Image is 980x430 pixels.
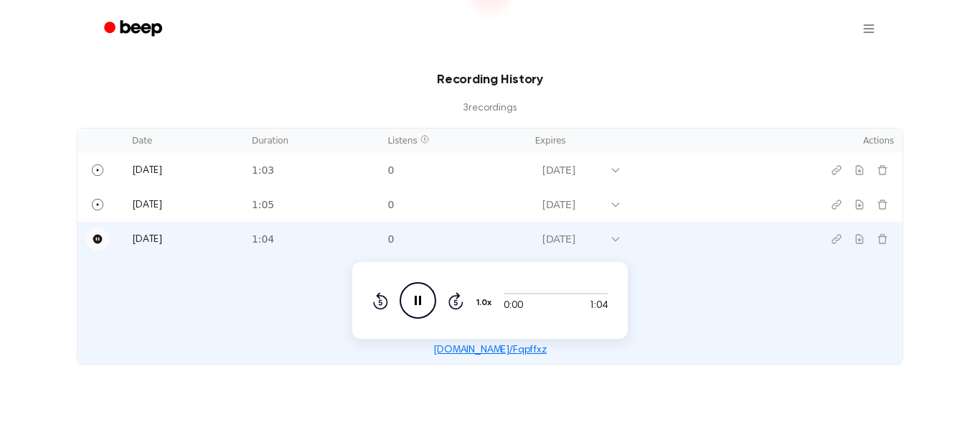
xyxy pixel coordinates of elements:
div: [DATE] [542,232,603,247]
div: [DATE] [542,163,603,178]
div: [DATE] [542,197,603,212]
button: Open menu [852,11,886,46]
td: 1:05 [243,187,379,222]
td: 0 [379,222,526,256]
button: Copy link [825,159,848,182]
button: Download recording [848,193,871,216]
button: Download recording [848,228,871,251]
span: 0:00 [504,299,522,314]
td: 1:04 [243,222,379,256]
td: 0 [379,187,526,222]
p: 3 recording s [100,101,880,116]
td: 1:03 [243,153,379,187]
th: Date [123,128,243,153]
th: Duration [243,128,379,153]
button: Delete recording [871,228,894,251]
button: Delete recording [871,193,894,216]
th: Expires [527,128,788,153]
button: Download recording [848,159,871,182]
th: Listens [379,128,526,153]
a: [DOMAIN_NAME]/Fqpffxz [433,345,547,355]
button: Copy link [825,193,848,216]
span: Listen count reflects other listeners and records at most one play per listener per hour. It excl... [420,135,429,144]
span: [DATE] [132,166,162,176]
button: 1.0x [475,291,496,315]
button: Pause [86,228,109,251]
button: Play [86,193,109,216]
span: [DATE] [132,235,162,245]
a: Beep [94,15,175,43]
span: [DATE] [132,200,162,210]
span: 1:04 [589,299,608,314]
button: Play [86,159,109,182]
h3: Recording History [100,70,880,90]
button: Copy link [825,228,848,251]
td: 0 [379,153,526,187]
button: Delete recording [871,159,894,182]
th: Actions [788,128,903,153]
